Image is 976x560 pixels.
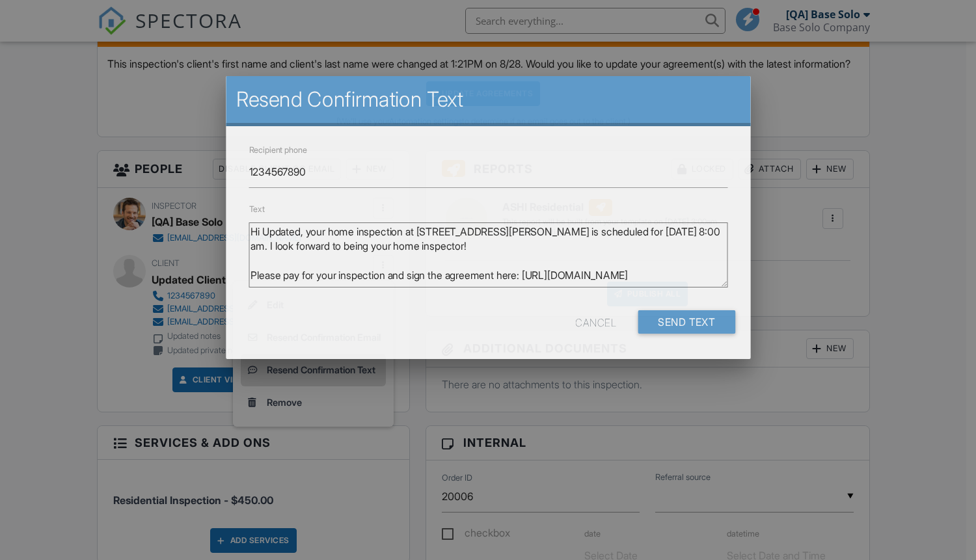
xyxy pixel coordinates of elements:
[249,222,727,287] textarea: Hi Updated, your home inspection at [STREET_ADDRESS][PERSON_NAME] is scheduled for [DATE] 8:00 am...
[249,204,264,214] label: Text
[236,87,740,113] h2: Resend Confirmation Text
[638,310,735,334] input: Send Text
[249,145,306,155] label: Recipient phone
[575,310,616,334] div: Cancel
